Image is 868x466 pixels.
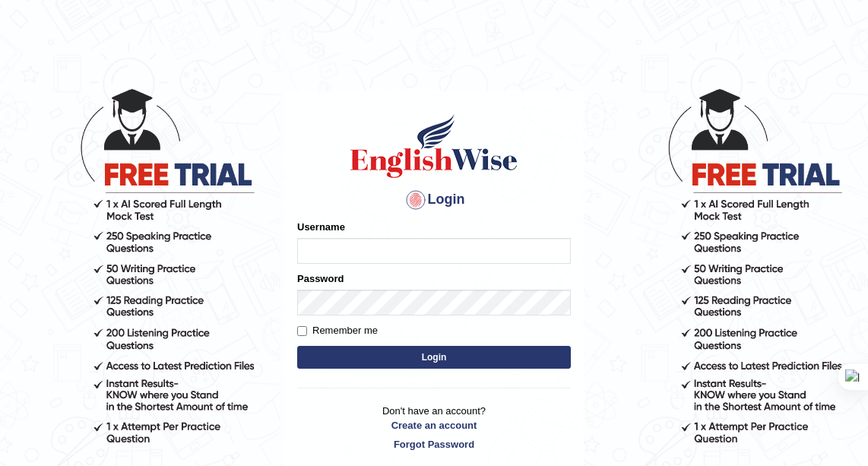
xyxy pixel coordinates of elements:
p: Don't have an account? [297,404,571,451]
label: Username [297,220,345,234]
label: Password [297,271,344,286]
h4: Login [297,188,571,212]
label: Remember me [297,323,378,338]
a: Create an account [297,418,571,433]
a: Forgot Password [297,437,571,452]
input: Remember me [297,326,307,336]
button: Login [297,346,571,369]
img: Logo of English Wise sign in for intelligent practice with AI [347,112,521,180]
